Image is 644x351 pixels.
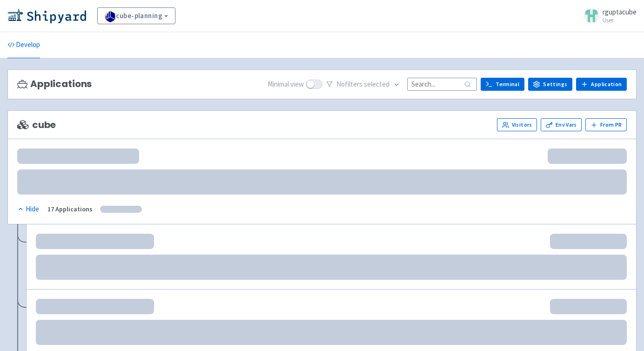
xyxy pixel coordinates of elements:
[17,204,39,215] div: Hide
[336,79,389,90] span: No filter s
[47,204,93,215] div: 17 Applications
[603,17,637,23] small: User
[268,79,304,90] span: Minimal view
[7,32,40,58] a: Develop
[578,8,637,23] a: rguptacube User
[481,78,524,91] a: Terminal
[603,7,637,16] span: rguptacube
[364,80,389,88] span: selected
[528,78,572,91] a: Settings
[585,118,627,131] button: From PR
[576,78,627,91] a: Application
[17,204,40,215] button: Hide
[97,7,175,24] a: cube-planning
[497,118,537,131] a: Visitors
[17,79,92,89] h3: Applications
[17,120,56,130] span: cube
[541,118,582,131] a: Env Vars
[407,78,477,90] input: Search...
[7,8,86,23] img: Shipyard logo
